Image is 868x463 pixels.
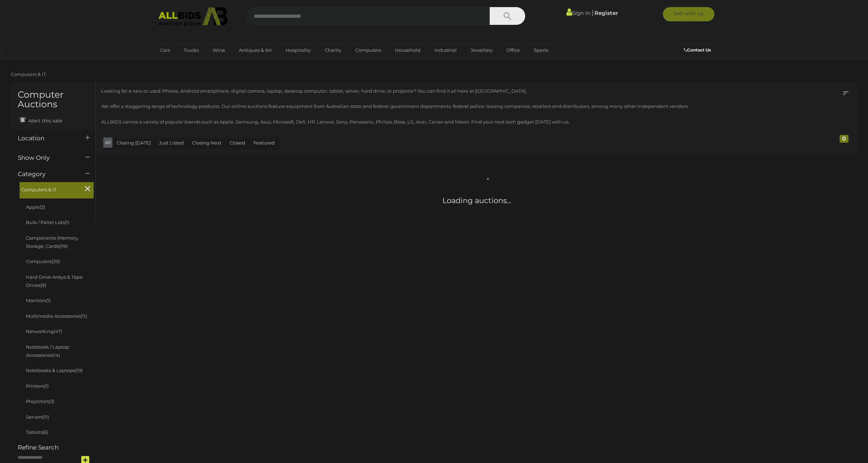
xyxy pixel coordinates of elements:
[18,171,75,178] h4: Category
[466,44,497,56] a: Jewellery
[75,367,83,373] span: (19)
[840,135,848,143] div: 0
[281,44,315,56] a: Hospitality
[26,383,49,389] a: Printers(1)
[390,44,425,56] a: Household
[663,7,714,21] a: Sell with us
[26,429,48,435] a: Tablets(6)
[594,10,618,16] a: Register
[46,298,51,303] span: (1)
[43,429,48,435] span: (6)
[225,137,249,148] button: Closed
[26,328,62,334] a: Networking(47)
[208,44,230,56] a: Wine
[54,328,62,334] span: (47)
[592,9,593,17] span: |
[684,47,711,53] b: Contact Us
[351,44,386,56] a: Computers
[18,444,94,451] h4: Refine Search
[26,414,49,420] a: Servers(11)
[155,137,188,148] button: Just Listed
[65,219,69,225] span: (1)
[101,118,784,126] p: ALLBIDS carries a variety of popular brands such as Apple, Samsung, Asus, Microsoft, Dell, HP, Le...
[40,282,46,288] span: (9)
[18,154,75,161] h4: Show Only
[26,398,54,404] a: Projectors(3)
[81,313,87,319] span: (11)
[26,274,83,288] a: Hard Drive Arrays & Tape Drives(9)
[320,44,346,56] a: Charity
[26,258,60,264] a: Computers(29)
[188,137,226,148] button: Closing Next
[443,196,511,205] span: Loading auctions...
[26,313,87,319] a: Multimedia Accessories(11)
[26,204,45,210] a: Apple(2)
[49,398,54,404] span: (3)
[26,344,69,358] a: Notebook / Laptop Accessories(14)
[234,44,276,56] a: Antiques & Art
[60,243,68,249] span: (19)
[26,367,83,373] a: Notebooks & Laptops(19)
[26,235,79,249] a: Components (Memory, Storage, Cards)(19)
[18,115,64,125] a: Alert this sale
[52,352,60,358] span: (14)
[529,44,553,56] a: Sports
[27,118,62,124] span: Alert this sale
[154,7,231,27] img: Allbids.com.au
[155,44,175,56] a: Cars
[18,90,88,109] h1: Computer Auctions
[52,258,60,264] span: (29)
[43,414,49,420] span: (11)
[430,44,461,56] a: Industrial
[101,87,784,95] p: Looking for a new or used iPhone, Android smartphone, digital camera, laptop, desktop computer, t...
[112,137,155,148] button: Closing [DATE]
[249,137,279,148] button: Featured
[18,135,75,142] h4: Location
[490,7,525,25] button: Search
[155,56,215,68] a: [GEOGRAPHIC_DATA]
[502,44,524,56] a: Office
[101,102,784,110] p: We offer a staggering range of technology products. Our online auctions feature equipment from Au...
[26,298,51,303] a: Monitors(1)
[179,44,203,56] a: Trucks
[40,204,45,210] span: (2)
[684,46,713,54] a: Contact Us
[44,383,49,389] span: (1)
[21,184,75,194] span: Computers & IT
[103,137,113,148] button: All
[11,71,46,77] a: Computers & IT
[26,219,69,225] a: Bulk / Pallet Lots(1)
[566,10,590,16] a: Sign In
